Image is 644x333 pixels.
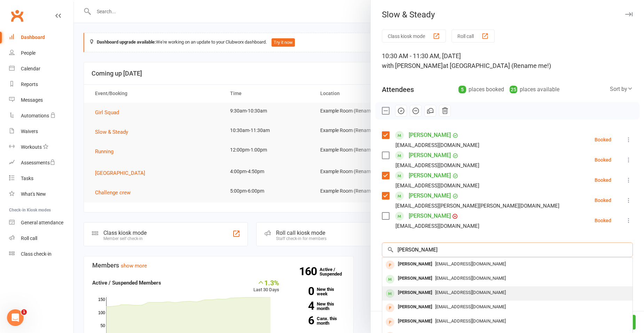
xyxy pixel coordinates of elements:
span: [EMAIL_ADDRESS][DOMAIN_NAME] [435,318,506,324]
div: 10:30 AM - 11:30 AM, [DATE] [382,51,633,71]
span: [EMAIL_ADDRESS][DOMAIN_NAME] [435,304,506,309]
div: Waivers [21,129,38,134]
div: prospect [386,261,394,269]
a: [PERSON_NAME] [409,150,451,161]
div: [EMAIL_ADDRESS][DOMAIN_NAME] [395,181,479,190]
div: [PERSON_NAME] [395,273,435,284]
div: [EMAIL_ADDRESS][PERSON_NAME][PERSON_NAME][DOMAIN_NAME] [395,201,559,210]
div: [EMAIL_ADDRESS][DOMAIN_NAME] [395,161,479,170]
div: places available [510,85,559,94]
div: 5 [458,86,466,93]
div: Sort by [610,85,633,94]
div: Messages [21,97,43,103]
div: General attendance [21,220,63,225]
span: with [PERSON_NAME] [382,62,443,69]
span: at [GEOGRAPHIC_DATA] (Rename me!) [443,62,551,69]
input: Search to add attendees [382,242,633,257]
span: [EMAIL_ADDRESS][DOMAIN_NAME] [435,290,506,295]
div: [PERSON_NAME] [395,259,435,269]
div: Roll call [21,235,37,241]
div: places booked [458,85,504,94]
button: Roll call [451,30,495,42]
a: Reports [9,77,73,92]
div: Automations [21,113,49,118]
a: Class kiosk mode [9,246,73,262]
span: [EMAIL_ADDRESS][DOMAIN_NAME] [435,261,506,266]
span: 1 [21,309,27,315]
div: Reports [21,82,38,87]
div: Class check-in [21,251,52,257]
a: Tasks [9,171,73,186]
div: prospect [386,303,394,312]
a: Roll call [9,231,73,246]
a: General attendance kiosk mode [9,215,73,231]
div: Tasks [21,176,33,181]
div: People [21,50,36,56]
a: Messages [9,92,73,108]
a: [PERSON_NAME] [409,210,451,222]
div: Attendees [382,85,414,94]
a: [PERSON_NAME] [409,130,451,141]
div: [PERSON_NAME] [395,316,435,326]
a: Waivers [9,124,73,139]
div: member [386,289,394,298]
div: [PERSON_NAME] [395,288,435,298]
div: Booked [595,198,611,203]
div: Assessments [21,160,55,165]
a: Workouts [9,139,73,155]
div: What's New [21,191,46,197]
div: [EMAIL_ADDRESS][DOMAIN_NAME] [395,141,479,150]
a: Automations [9,108,73,124]
div: Dashboard [21,34,45,40]
a: Calendar [9,61,73,77]
div: Booked [595,218,611,223]
a: People [9,45,73,61]
div: 25 [510,86,517,93]
a: [PERSON_NAME] [409,170,451,181]
button: Class kiosk mode [382,30,446,42]
iframe: Intercom live chat [7,309,24,326]
div: Workouts [21,144,42,150]
div: prospect [386,318,394,326]
div: Calendar [21,66,40,71]
a: Dashboard [9,30,73,45]
div: Booked [595,157,611,162]
div: member [386,275,394,284]
a: What's New [9,186,73,202]
div: [EMAIL_ADDRESS][DOMAIN_NAME] [395,222,479,231]
div: Booked [595,178,611,183]
div: Slow & Steady [371,10,644,20]
div: [PERSON_NAME] [395,302,435,312]
a: Assessments [9,155,73,171]
div: Booked [595,137,611,142]
a: [PERSON_NAME] [409,190,451,201]
a: Clubworx [8,7,26,24]
span: [EMAIL_ADDRESS][DOMAIN_NAME] [435,276,506,281]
